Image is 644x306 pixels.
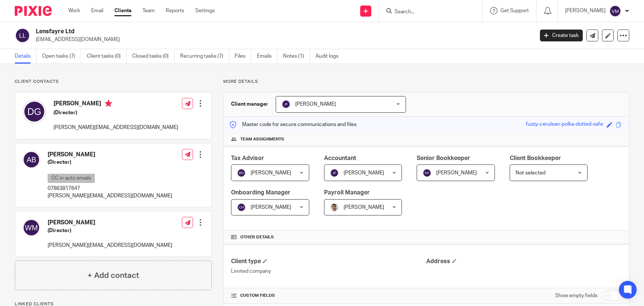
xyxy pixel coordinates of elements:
[54,124,178,131] p: [PERSON_NAME][EMAIL_ADDRESS][DOMAIN_NAME]
[180,49,229,64] a: Recurring tasks (7)
[316,49,344,64] a: Audit logs
[231,155,264,161] span: Tax Advisor
[23,219,40,237] img: svg%3E
[195,7,215,14] a: Settings
[48,174,95,183] p: CC in auto emails
[417,155,470,161] span: Senior Bookkeeper
[324,155,356,161] span: Accountant
[330,203,339,212] img: PXL_20240409_141816916.jpg
[15,49,37,64] a: Details
[231,293,426,299] h4: CUSTOM FIELDS
[235,49,251,64] a: Files
[231,101,268,108] h3: Client manager
[36,28,430,35] h2: Lensfayre Ltd
[282,100,290,109] img: svg%3E
[15,79,212,85] p: Client contacts
[555,292,597,299] label: Show empty fields
[257,49,278,64] a: Emails
[36,36,529,43] p: [EMAIL_ADDRESS][DOMAIN_NAME]
[436,170,477,176] span: [PERSON_NAME]
[48,242,172,249] p: [PERSON_NAME][EMAIL_ADDRESS][DOMAIN_NAME]
[251,205,291,210] span: [PERSON_NAME]
[48,192,172,200] p: [PERSON_NAME][EMAIL_ADDRESS][DOMAIN_NAME]
[231,268,426,275] p: Limited company
[48,185,172,192] p: 07863817647
[500,8,529,13] span: Get Support
[48,219,172,227] h4: [PERSON_NAME]
[132,49,175,64] a: Closed tasks (0)
[344,205,384,210] span: [PERSON_NAME]
[344,170,384,176] span: [PERSON_NAME]
[48,151,172,159] h4: [PERSON_NAME]
[526,120,603,129] div: fuzzy-cerulean-polka-dotted-safe
[231,258,426,265] h4: Client type
[91,7,103,14] a: Email
[283,49,310,64] a: Notes (1)
[48,227,172,234] h5: (Director)
[166,7,184,14] a: Reports
[15,6,52,16] img: Pixie
[229,121,357,128] p: Master code for secure communications and files
[54,100,178,109] h4: [PERSON_NAME]
[330,169,339,177] img: svg%3E
[105,100,112,107] i: Primary
[423,169,431,177] img: svg%3E
[231,190,290,195] span: Onboarding Manager
[251,170,291,176] span: [PERSON_NAME]
[516,170,545,176] span: Not selected
[609,5,621,17] img: svg%3E
[23,100,46,123] img: svg%3E
[48,159,172,166] h5: (Director)
[240,234,274,240] span: Other details
[87,49,127,64] a: Client tasks (0)
[240,136,284,142] span: Team assignments
[23,151,40,169] img: svg%3E
[54,109,178,116] h5: (Director)
[42,49,81,64] a: Open tasks (7)
[394,9,460,16] input: Search
[237,169,246,177] img: svg%3E
[142,7,155,14] a: Team
[114,7,131,14] a: Clients
[565,7,606,14] p: [PERSON_NAME]
[223,79,629,85] p: More details
[68,7,80,14] a: Work
[324,190,370,195] span: Payroll Manager
[295,102,336,107] span: [PERSON_NAME]
[426,258,621,265] h4: Address
[87,270,139,281] h4: + Add contact
[510,155,561,161] span: Client Bookkeeper
[540,30,583,41] a: Create task
[237,203,246,212] img: svg%3E
[15,28,30,43] img: svg%3E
